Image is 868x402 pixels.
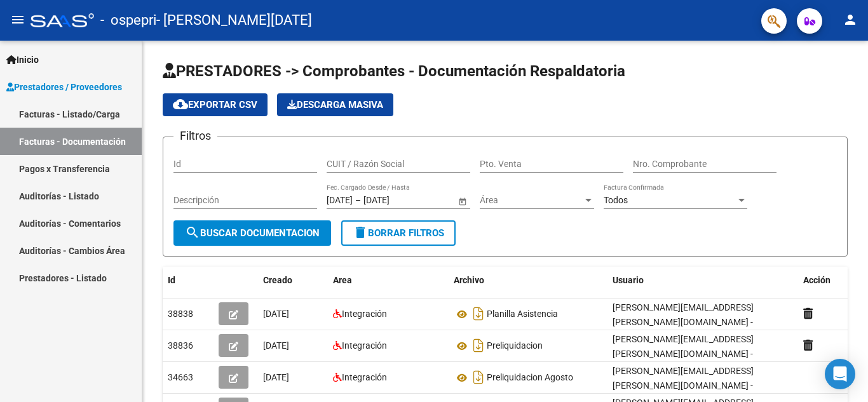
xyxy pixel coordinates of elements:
[454,275,484,285] span: Archivo
[163,62,625,80] span: PRESTADORES -> Comprobantes - Documentación Respaldatoria
[355,195,361,206] span: –
[825,359,855,389] div: Open Intercom Messenger
[287,99,383,111] span: Descarga Masiva
[263,275,292,285] span: Creado
[480,195,583,206] span: Área
[342,372,387,382] span: Integración
[168,275,175,285] span: Id
[353,225,368,240] mat-icon: delete
[333,275,352,285] span: Area
[168,340,193,351] span: 38836
[263,309,289,319] span: [DATE]
[470,367,487,387] i: Descargar documento
[328,267,449,294] datatable-header-cell: Area
[168,309,193,319] span: 38838
[342,340,387,351] span: Integración
[168,372,193,382] span: 34663
[613,334,754,373] span: [PERSON_NAME][EMAIL_ADDRESS][PERSON_NAME][DOMAIN_NAME] - [PERSON_NAME][DATE]
[173,97,188,112] mat-icon: cloud_download
[173,220,331,246] button: Buscar Documentacion
[803,275,831,285] span: Acción
[487,341,543,351] span: Preliquidacion
[613,275,644,285] span: Usuario
[843,12,858,27] mat-icon: person
[798,267,862,294] datatable-header-cell: Acción
[173,127,217,145] h3: Filtros
[449,267,607,294] datatable-header-cell: Archivo
[341,220,456,246] button: Borrar Filtros
[327,195,353,206] input: Fecha inicio
[342,309,387,319] span: Integración
[163,267,214,294] datatable-header-cell: Id
[173,99,257,111] span: Exportar CSV
[363,195,426,206] input: Fecha fin
[156,6,312,34] span: - [PERSON_NAME][DATE]
[456,194,469,208] button: Open calendar
[604,195,628,205] span: Todos
[353,227,444,239] span: Borrar Filtros
[470,335,487,356] i: Descargar documento
[6,53,39,67] span: Inicio
[613,302,754,342] span: [PERSON_NAME][EMAIL_ADDRESS][PERSON_NAME][DOMAIN_NAME] - [PERSON_NAME][DATE]
[470,304,487,324] i: Descargar documento
[487,309,558,319] span: Planilla Asistencia
[10,12,25,27] mat-icon: menu
[277,93,393,116] button: Descarga Masiva
[185,227,320,239] span: Buscar Documentacion
[263,340,289,351] span: [DATE]
[100,6,156,34] span: - ospepri
[163,93,268,116] button: Exportar CSV
[607,267,798,294] datatable-header-cell: Usuario
[6,80,122,94] span: Prestadores / Proveedores
[263,372,289,382] span: [DATE]
[185,225,200,240] mat-icon: search
[277,93,393,116] app-download-masive: Descarga masiva de comprobantes (adjuntos)
[258,267,328,294] datatable-header-cell: Creado
[487,373,573,383] span: Preliquidacion Agosto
